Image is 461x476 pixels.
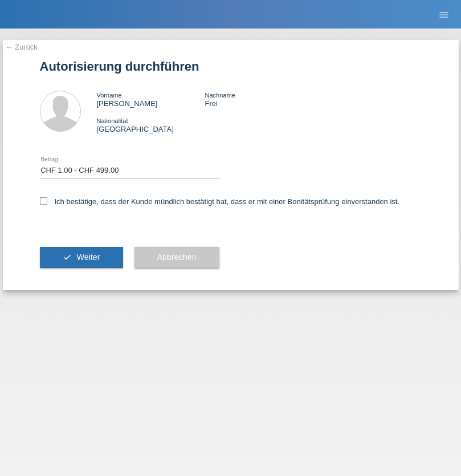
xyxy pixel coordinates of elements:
[97,116,205,133] div: [GEOGRAPHIC_DATA]
[438,9,450,21] i: menu
[157,253,197,262] span: Abbrechen
[205,91,313,108] div: Frei
[97,117,128,124] span: Nationalität
[433,11,455,18] a: menu
[97,91,205,108] div: [PERSON_NAME]
[97,92,122,99] span: Vorname
[134,247,219,268] button: Abbrechen
[76,253,100,262] span: Weiter
[6,43,38,51] a: ← Zurück
[205,92,235,99] span: Nachname
[40,197,400,206] label: Ich bestätige, dass der Kunde mündlich bestätigt hat, dass er mit einer Bonitätsprüfung einversta...
[63,253,72,262] i: check
[40,59,422,74] h1: Autorisierung durchführen
[40,247,123,268] button: check Weiter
